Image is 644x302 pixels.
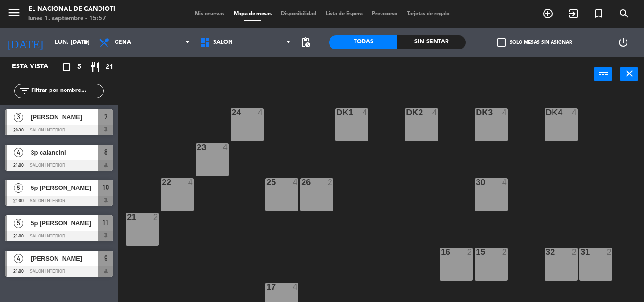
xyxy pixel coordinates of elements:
div: Esta vista [5,61,68,73]
div: 16 [441,248,441,256]
i: add_circle_outline [542,8,553,19]
div: 2 [467,248,473,256]
span: check_box_outline_blank [497,38,506,47]
div: 4 [502,108,508,117]
div: DK1 [336,108,337,117]
label: Solo mesas sin asignar [497,38,572,47]
div: 4 [258,108,264,117]
div: 24 [231,108,232,117]
span: 4 [14,254,23,263]
div: 23 [197,143,197,152]
span: 11 [102,217,109,229]
i: filter_list [19,85,30,97]
div: 4 [572,108,578,117]
div: 4 [502,178,508,187]
div: 4 [363,108,368,117]
i: turned_in_not [593,8,604,19]
div: 2 [153,213,159,221]
div: 21 [127,213,127,221]
span: [PERSON_NAME] [31,112,98,122]
div: 2 [572,248,578,256]
span: 4 [14,148,23,157]
i: search [619,8,630,19]
span: 5p [PERSON_NAME] [31,183,98,193]
div: 30 [476,178,476,187]
button: menu [7,6,21,23]
div: 4 [432,108,438,117]
i: restaurant [89,61,100,73]
div: El Nacional de Candioti [28,5,115,14]
div: 4 [188,178,194,187]
div: 31 [580,248,581,256]
span: 9 [104,253,107,264]
div: DK4 [545,108,546,117]
span: pending_actions [300,37,311,48]
div: Todas [329,35,397,49]
span: 5p [PERSON_NAME] [31,218,98,228]
span: SALON [213,39,233,46]
span: 8 [104,147,107,158]
div: DK3 [476,108,476,117]
i: menu [7,6,21,20]
span: Cena [115,39,131,46]
span: 3 [14,113,23,122]
div: 4 [223,143,229,152]
div: lunes 1. septiembre - 15:57 [28,14,115,24]
div: 2 [502,248,508,256]
span: Pre-acceso [367,11,402,16]
i: crop_square [61,61,72,73]
i: arrow_drop_down [81,37,92,48]
div: 32 [545,248,546,256]
span: 3p calancini [31,147,98,157]
i: power_settings_new [618,37,629,48]
span: [PERSON_NAME] [31,253,98,263]
i: power_input [598,68,609,79]
input: Filtrar por nombre... [30,86,103,96]
span: 5 [77,62,81,73]
button: power_input [594,67,612,81]
span: 10 [102,182,109,193]
div: 4 [293,178,298,187]
div: Sin sentar [397,35,466,49]
span: Lista de Espera [321,11,367,16]
span: 7 [104,111,107,122]
div: 2 [328,178,333,187]
div: 4 [293,283,298,291]
i: close [624,68,635,79]
i: exit_to_app [568,8,579,19]
span: Mis reservas [190,11,229,16]
span: 21 [106,62,113,73]
span: 5 [14,219,23,228]
span: Mapa de mesas [229,11,276,16]
div: 2 [607,248,612,256]
div: 15 [476,248,476,256]
span: Disponibilidad [276,11,321,16]
button: close [620,67,638,81]
span: Tarjetas de regalo [402,11,454,16]
span: 5 [14,183,23,193]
